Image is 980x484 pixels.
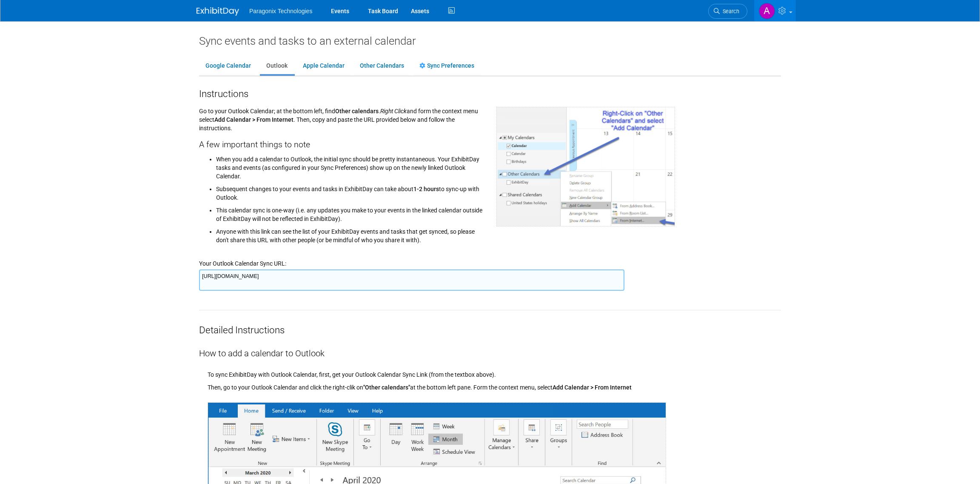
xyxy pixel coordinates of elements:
[708,4,747,19] a: Search
[249,8,312,14] span: Paragonix Technologies
[380,108,407,115] i: Right Click
[199,310,781,337] div: Detailed Instructions
[197,7,239,16] img: ExhibitDay
[413,58,481,74] a: Sync Preferences
[199,34,781,48] div: Sync events and tasks to an external calendar
[208,379,781,392] div: Then, go to your Outlook Calendar and click the right-clik on at the bottom left pane. Form the c...
[720,8,739,14] span: Search
[216,202,484,223] li: This calendar sync is one-way (i.e. any updates you make to your events in the linked calendar ou...
[353,58,410,74] a: Other Calendars
[199,132,484,151] div: A few important things to note
[216,180,484,202] li: Subsequent changes to your events and tasks in ExhibitDay can take about to sync-up with Outlook.
[193,100,490,249] div: Go to your Outlook Calendar; at the bottom left, find . and form the context menu select . Then, ...
[335,108,379,115] span: Other calendars
[260,58,294,74] a: Outlook
[363,384,410,391] span: "Other calendars"
[199,337,781,360] div: How to add a calendar to Outlook
[208,360,781,379] div: To sync ExhibitDay with Outlook Calendar, first, get your Outlook Calendar Sync Link (from the te...
[199,249,781,268] div: Your Outlook Calendar Sync URL:
[216,223,484,244] li: Anyone with this link can see the list of your ExhibitDay events and tasks that get synced, so pl...
[199,58,257,74] a: Google Calendar
[296,58,351,74] a: Apple Calendar
[214,116,293,123] span: Add Calendar > From Internet
[413,186,439,192] span: 1-2 hours
[496,107,675,226] img: Outlook Calendar screen shot for adding external calendar
[199,85,781,100] div: Instructions
[553,384,632,391] span: Add Calendar > From Internet
[759,3,775,19] img: Adam Lafreniere
[216,153,484,180] li: When you add a calendar to Outlook, the initial sync should be pretty instantaneous. Your Exhibit...
[199,269,624,291] textarea: [URL][DOMAIN_NAME]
